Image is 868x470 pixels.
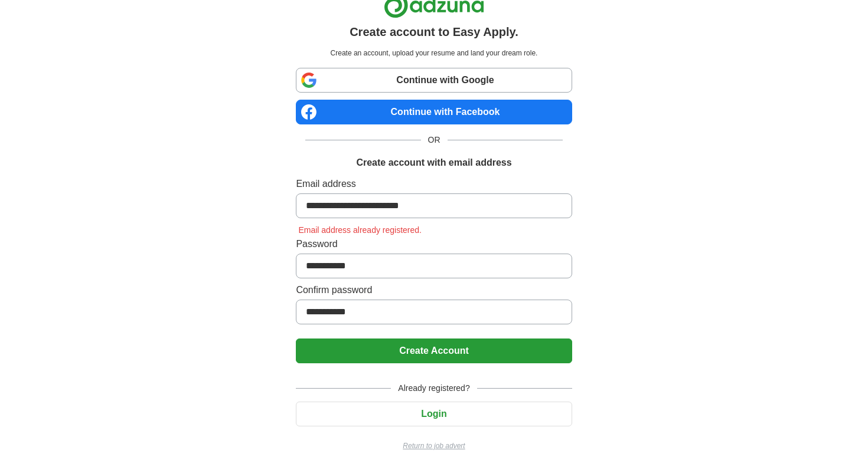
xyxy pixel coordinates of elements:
span: OR [421,134,448,146]
label: Confirm password [296,283,572,297]
span: Already registered? [391,382,477,395]
p: Create an account, upload your resume and land your dream role. [298,48,569,58]
a: Continue with Google [296,68,572,93]
label: Email address [296,177,572,191]
button: Login [296,402,572,426]
a: Login [296,409,572,419]
label: Password [296,237,572,251]
h1: Create account with email address [356,156,511,170]
span: Email address already registered. [296,225,424,235]
a: Continue with Facebook [296,100,572,124]
h1: Create account to Easy Apply. [350,23,518,41]
button: Create Account [296,338,572,363]
a: Return to job advert [296,441,572,451]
